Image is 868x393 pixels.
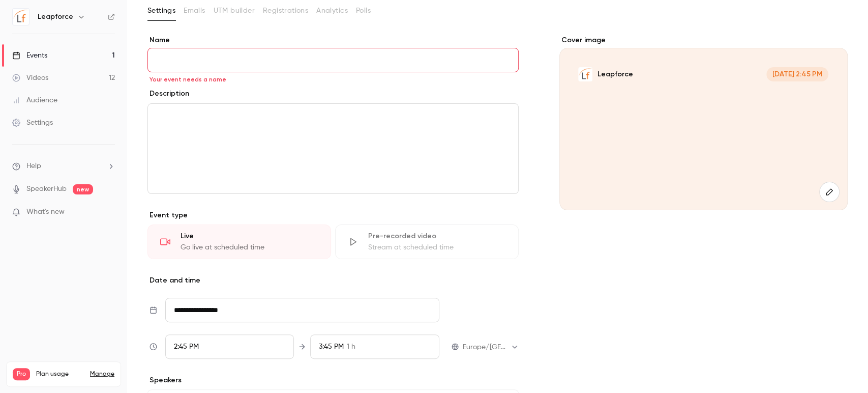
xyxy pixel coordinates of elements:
[13,9,29,25] img: Leapforce
[13,368,30,380] span: Pro
[12,73,48,83] div: Videos
[368,231,506,241] div: Pre-recorded video
[559,35,848,45] label: Cover image
[147,375,519,385] p: Speakers
[316,6,348,16] span: Analytics
[12,161,115,172] li: help-dropdown-opener
[310,334,439,359] div: To
[147,275,519,286] p: Date and time
[147,35,519,45] label: Name
[38,12,73,22] h6: Leapforce
[174,343,199,350] span: 2:45 PM
[184,6,205,16] span: Emails
[147,210,519,220] p: Event type
[12,50,47,61] div: Events
[319,343,344,350] span: 3:45 PM
[148,104,518,193] div: editor
[181,242,318,252] div: Go live at scheduled time
[90,370,114,378] a: Manage
[147,103,519,194] section: description
[766,67,828,81] span: [DATE] 2:45 PM
[335,224,519,259] div: Pre-recorded videoStream at scheduled time
[26,161,41,172] span: Help
[149,75,226,83] span: Your event needs a name
[356,6,371,16] span: Polls
[165,334,294,359] div: From
[147,89,189,99] label: Description
[36,370,84,378] span: Plan usage
[12,118,53,128] div: Settings
[165,298,439,322] input: Tue, Feb 17, 2026
[26,207,65,217] span: What's new
[347,342,355,352] span: 1 h
[463,342,519,352] div: Europe/[GEOGRAPHIC_DATA]
[147,224,331,259] div: LiveGo live at scheduled time
[214,6,255,16] span: UTM builder
[597,69,633,79] p: Leapforce
[12,95,57,105] div: Audience
[147,3,175,19] button: Settings
[103,208,115,217] iframe: Noticeable Trigger
[181,231,318,241] div: Live
[368,242,506,252] div: Stream at scheduled time
[73,184,93,194] span: new
[26,184,67,194] a: SpeakerHub
[263,6,308,16] span: Registrations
